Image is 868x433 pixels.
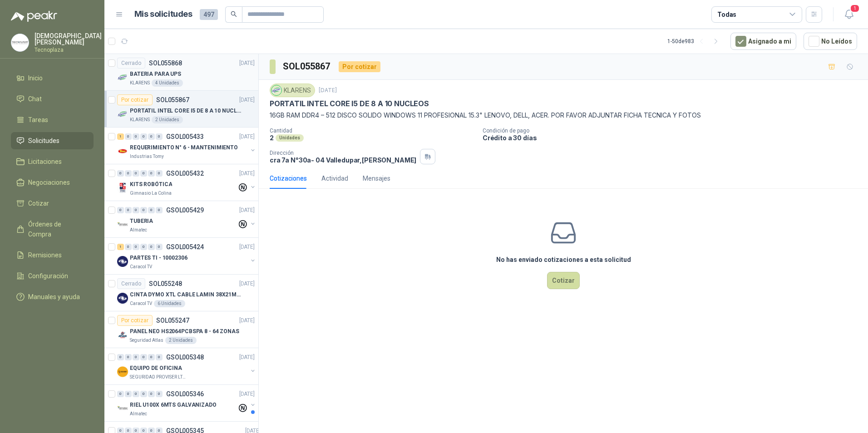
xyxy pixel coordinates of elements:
span: Órdenes de Compra [28,219,85,239]
span: 1 [850,4,860,13]
p: [DATE] [239,96,255,104]
div: 1 [117,244,124,250]
div: 0 [140,207,147,213]
p: Dirección [270,150,416,156]
p: Caracol TV [130,300,152,307]
a: Solicitudes [11,132,94,149]
div: 0 [125,391,132,397]
img: Company Logo [11,34,29,51]
div: KLARENS [270,84,315,97]
div: 0 [133,133,139,140]
div: 0 [140,244,147,250]
div: Por cotizar [117,315,153,326]
p: CINTA DYMO XTL CABLE LAMIN 38X21MMBLANCO [130,290,243,299]
p: SOL055868 [149,60,182,66]
a: Negociaciones [11,174,94,191]
span: Chat [28,94,42,104]
div: 2 Unidades [165,337,197,344]
p: PORTATIL INTEL CORE I5 DE 8 A 10 NUCLEOS [270,99,429,108]
p: GSOL005429 [166,207,204,213]
a: Licitaciones [11,153,94,170]
p: PARTES TI - 10002306 [130,254,187,262]
img: Company Logo [117,256,128,267]
img: Company Logo [117,293,128,304]
p: TUBERIA [130,217,153,226]
p: KLARENS [130,79,150,87]
span: Tareas [28,115,48,125]
a: 0 0 0 0 0 0 GSOL005429[DATE] Company LogoTUBERIAAlmatec [117,205,256,234]
p: Gimnasio La Colina [130,190,172,197]
img: Company Logo [271,85,281,95]
p: BATERIA PARA UPS [130,70,181,79]
a: Manuales y ayuda [11,288,94,305]
p: SEGURIDAD PROVISER LTDA [130,374,187,381]
a: 0 0 0 0 0 0 GSOL005348[DATE] Company LogoEQUIPO DE OFICINASEGURIDAD PROVISER LTDA [117,352,256,381]
div: Cerrado [117,278,145,289]
p: [DATE] [239,169,255,178]
div: 0 [156,207,163,213]
img: Company Logo [117,109,128,120]
span: search [231,11,237,17]
p: Caracol TV [130,263,152,271]
p: [DATE] [239,353,255,362]
a: Órdenes de Compra [11,216,94,243]
div: Por cotizar [117,94,153,105]
p: [DATE] [239,59,255,68]
a: CerradoSOL055868[DATE] Company LogoBATERIA PARA UPSKLARENS4 Unidades [104,54,258,91]
p: GSOL005433 [166,133,204,140]
img: Company Logo [117,403,128,414]
p: GSOL005424 [166,244,204,250]
a: Por cotizarSOL055247[DATE] Company LogoPANEL NEO HS2064PCBSPA 8 - 64 ZONASSeguridad Atlas2 Unidades [104,311,258,348]
div: 0 [125,244,132,250]
p: PANEL NEO HS2064PCBSPA 8 - 64 ZONAS [130,327,239,336]
a: 1 0 0 0 0 0 GSOL005433[DATE] Company LogoREQUERIMIENTO N° 6 - MANTENIMIENTOIndustrias Tomy [117,131,256,160]
div: 0 [140,133,147,140]
p: GSOL005348 [166,354,204,360]
div: 0 [133,170,139,177]
div: 0 [117,170,124,177]
button: Asignado a mi [730,33,796,50]
img: Company Logo [117,366,128,377]
div: Actividad [321,173,348,183]
div: 0 [125,354,132,360]
div: 0 [148,244,155,250]
h3: SOL055867 [283,59,331,74]
div: Unidades [276,134,304,142]
span: Inicio [28,73,43,83]
div: 0 [133,244,139,250]
div: 0 [140,391,147,397]
div: Cotizaciones [270,173,307,183]
p: RIEL U100X 6MTS GALVANIZADO [130,401,217,409]
div: 0 [148,133,155,140]
p: Almatec [130,226,147,234]
button: 1 [841,6,857,23]
p: SOL055248 [149,280,182,287]
p: [DATE] [239,390,255,399]
div: 0 [156,133,163,140]
div: Cerrado [117,58,145,69]
img: Company Logo [117,182,128,193]
span: Solicitudes [28,136,59,146]
div: 0 [125,170,132,177]
button: No Leídos [804,33,857,50]
p: [DEMOGRAPHIC_DATA] [PERSON_NAME] [35,33,102,45]
p: [DATE] [239,133,255,141]
div: 0 [148,207,155,213]
a: Configuración [11,267,94,285]
p: SOL055867 [156,97,189,103]
div: 0 [117,207,124,213]
div: 0 [148,391,155,397]
p: [DATE] [239,316,255,325]
div: 0 [156,391,163,397]
span: Manuales y ayuda [28,292,80,302]
h1: Mis solicitudes [134,8,192,21]
img: Company Logo [117,219,128,230]
img: Logo peakr [11,11,57,22]
div: Todas [717,10,736,20]
span: 497 [200,9,218,20]
span: Cotizar [28,198,49,208]
span: Remisiones [28,250,62,260]
a: 0 0 0 0 0 0 GSOL005346[DATE] Company LogoRIEL U100X 6MTS GALVANIZADOAlmatec [117,389,256,418]
h3: No has enviado cotizaciones a esta solicitud [496,255,631,265]
p: KITS ROBÓTICA [130,180,172,189]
